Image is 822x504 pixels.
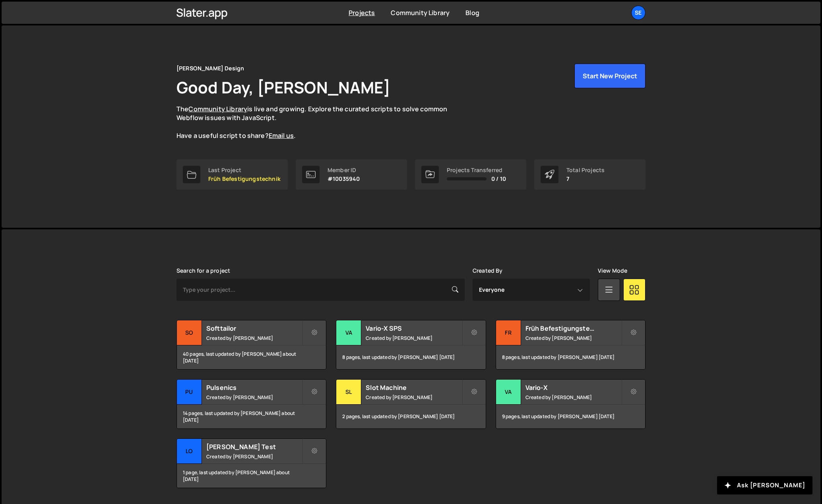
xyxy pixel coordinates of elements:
[366,324,461,333] h2: Vario-X SPS
[525,394,621,401] small: Created by [PERSON_NAME]
[206,335,302,341] small: Created by [PERSON_NAME]
[525,335,621,341] small: Created by [PERSON_NAME]
[366,394,461,401] small: Created by [PERSON_NAME]
[473,268,503,274] label: Created By
[269,131,294,140] a: Email us
[176,268,230,274] label: Search for a project
[566,167,605,173] div: Total Projects
[336,380,361,405] div: Sl
[176,159,288,190] a: Last Project Früh Befestigungstechnik
[336,405,485,428] div: 2 pages, last updated by [PERSON_NAME] [DATE]
[336,320,361,345] div: Va
[177,380,202,405] div: Pu
[496,320,521,345] div: Fr
[206,383,302,392] h2: Pulsenics
[336,320,486,370] a: Va Vario-X SPS Created by [PERSON_NAME] 8 pages, last updated by [PERSON_NAME] [DATE]
[496,345,645,369] div: 8 pages, last updated by [PERSON_NAME] [DATE]
[177,464,326,488] div: 1 page, last updated by [PERSON_NAME] about [DATE]
[496,379,646,429] a: Va Vario-X Created by [PERSON_NAME] 9 pages, last updated by [PERSON_NAME] [DATE]
[496,320,646,370] a: Fr Früh Befestigungstechnik Created by [PERSON_NAME] 8 pages, last updated by [PERSON_NAME] [DATE]
[328,176,360,182] p: #10035940
[491,176,506,182] span: 0 / 10
[525,383,621,392] h2: Vario-X
[206,442,302,451] h2: [PERSON_NAME] Test
[336,345,485,369] div: 8 pages, last updated by [PERSON_NAME] [DATE]
[496,405,645,428] div: 9 pages, last updated by [PERSON_NAME] [DATE]
[176,64,244,73] div: [PERSON_NAME] Design
[206,453,302,460] small: Created by [PERSON_NAME]
[349,8,375,17] a: Projects
[206,324,302,333] h2: Softtailor
[177,345,326,369] div: 40 pages, last updated by [PERSON_NAME] about [DATE]
[208,176,281,182] p: Früh Befestigungstechnik
[391,8,450,17] a: Community Library
[496,380,521,405] div: Va
[366,335,461,341] small: Created by [PERSON_NAME]
[366,383,461,392] h2: Slot Machine
[631,6,646,20] a: Se
[188,105,247,113] a: Community Library
[176,320,326,370] a: So Softtailor Created by [PERSON_NAME] 40 pages, last updated by [PERSON_NAME] about [DATE]
[525,324,621,333] h2: Früh Befestigungstechnik
[717,476,812,494] button: Ask [PERSON_NAME]
[176,438,326,488] a: Lo [PERSON_NAME] Test Created by [PERSON_NAME] 1 page, last updated by [PERSON_NAME] about [DATE]
[206,394,302,401] small: Created by [PERSON_NAME]
[176,76,390,98] h1: Good Day, [PERSON_NAME]
[176,105,463,140] p: The is live and growing. Explore the curated scripts to solve common Webflow issues with JavaScri...
[177,320,202,345] div: So
[465,8,479,17] a: Blog
[336,379,486,429] a: Sl Slot Machine Created by [PERSON_NAME] 2 pages, last updated by [PERSON_NAME] [DATE]
[176,379,326,429] a: Pu Pulsenics Created by [PERSON_NAME] 14 pages, last updated by [PERSON_NAME] about [DATE]
[177,439,202,464] div: Lo
[566,176,605,182] p: 7
[328,167,360,173] div: Member ID
[574,64,646,88] button: Start New Project
[598,268,627,274] label: View Mode
[208,167,281,173] div: Last Project
[447,167,506,173] div: Projects Transferred
[176,279,465,301] input: Type your project...
[177,405,326,428] div: 14 pages, last updated by [PERSON_NAME] about [DATE]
